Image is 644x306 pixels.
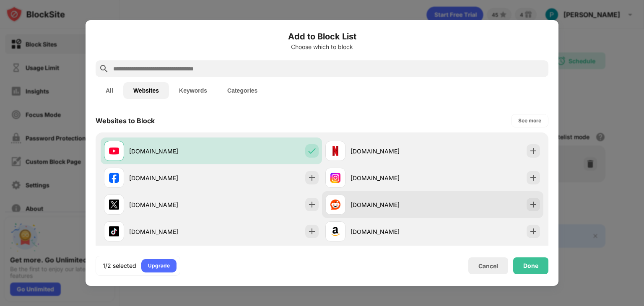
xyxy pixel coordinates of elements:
button: All [96,82,123,99]
div: [DOMAIN_NAME] [129,174,211,182]
img: favicons [330,226,340,236]
img: favicons [109,146,119,156]
img: search.svg [99,64,109,74]
img: favicons [330,173,340,183]
div: [DOMAIN_NAME] [129,200,211,209]
div: Upgrade [148,262,170,270]
div: [DOMAIN_NAME] [129,227,211,236]
img: favicons [330,200,340,210]
button: Keywords [169,82,217,99]
img: favicons [109,226,119,236]
div: 1/2 selected [103,262,136,270]
h6: Add to Block List [96,30,548,43]
img: favicons [109,173,119,183]
div: [DOMAIN_NAME] [129,147,211,156]
div: [DOMAIN_NAME] [351,147,433,156]
div: Cancel [478,262,498,270]
div: [DOMAIN_NAME] [351,227,433,236]
img: favicons [109,200,119,210]
button: Websites [123,82,169,99]
div: Choose which to block [96,44,548,50]
div: [DOMAIN_NAME] [351,200,433,209]
button: Categories [217,82,267,99]
img: favicons [330,146,340,156]
div: Websites to Block [96,117,155,125]
div: [DOMAIN_NAME] [351,174,433,182]
div: Done [523,262,538,269]
div: See more [518,117,541,125]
